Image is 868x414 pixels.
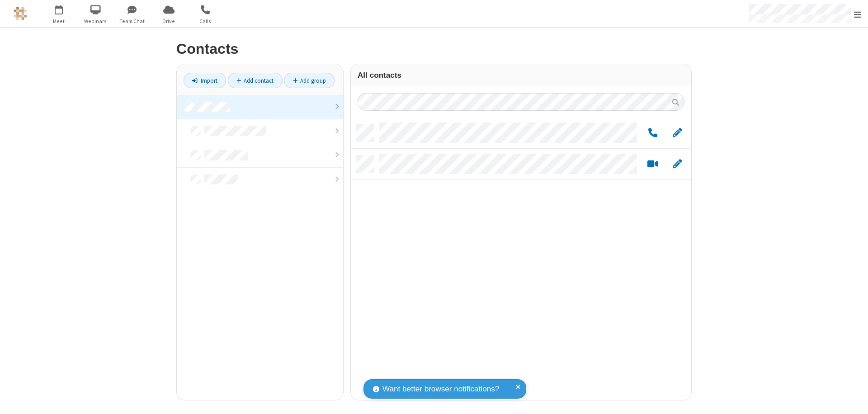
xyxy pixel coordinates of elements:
iframe: Chat [845,390,861,408]
div: grid [351,118,691,400]
span: Meet [42,17,76,25]
button: Edit [668,159,686,170]
h2: Contacts [176,41,692,57]
a: Add contact [228,73,283,88]
button: Start a video meeting [644,159,661,170]
span: Calls [189,17,222,25]
button: Call by phone [644,127,661,139]
h3: All contacts [358,71,684,80]
span: Drive [152,17,186,25]
button: Edit [668,127,686,139]
span: Team Chat [115,17,149,25]
a: Add group [284,73,335,88]
img: QA Selenium DO NOT DELETE OR CHANGE [14,7,27,20]
span: Want better browser notifications? [382,383,499,395]
span: Webinars [79,17,113,25]
a: Import [184,73,226,88]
